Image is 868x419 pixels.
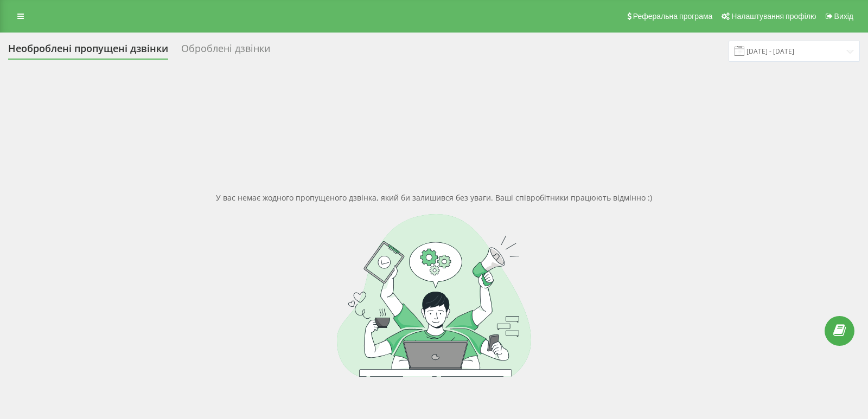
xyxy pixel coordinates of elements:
span: Реферальна програма [633,12,713,21]
div: Оброблені дзвінки [181,43,270,60]
span: Налаштування профілю [731,12,816,21]
span: Вихід [834,12,853,21]
div: Необроблені пропущені дзвінки [8,43,168,60]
